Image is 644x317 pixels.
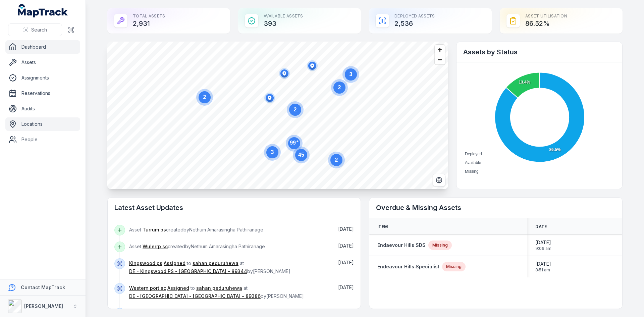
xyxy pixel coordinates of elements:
span: [DATE] [535,261,551,267]
span: [DATE] [338,260,354,265]
span: Available [465,160,481,165]
span: 8:51 am [535,267,551,273]
h2: Overdue & Missing Assets [376,203,615,212]
time: 9/5/2025, 3:23:19 PM [338,226,354,232]
span: [DATE] [338,226,354,232]
a: Wulerrp sc [143,243,168,250]
a: MapTrack [18,4,68,17]
a: Assigned [164,260,185,267]
button: Zoom in [435,45,445,55]
a: Reservations [5,87,80,100]
a: Kingswood ps [129,260,162,267]
time: 8/1/2025, 9:06:46 AM [535,239,551,251]
a: sahan peduruhewa [196,285,242,292]
a: Endaevour Hills SDS [377,242,426,249]
h2: Latest Asset Updates [114,203,354,212]
time: 9/5/2025, 1:52:26 PM [338,243,354,249]
a: Assets [5,56,80,69]
text: 2 [294,107,297,112]
a: Western port sc [129,285,166,292]
a: Dashboard [5,40,80,54]
text: 2 [335,157,338,163]
button: Zoom out [435,55,445,64]
span: Item [377,224,388,229]
a: DE - [GEOGRAPHIC_DATA] - [GEOGRAPHIC_DATA] - 89386 [129,293,261,300]
a: Endeavour Hills Specialist [377,263,439,270]
span: Deployed [465,152,482,156]
a: Assigned [167,285,189,292]
span: to at by [PERSON_NAME] [129,285,304,299]
div: Missing [442,262,466,271]
span: Date [535,224,547,229]
button: Search [8,23,62,36]
span: Search [31,27,47,33]
a: Locations [5,117,80,131]
span: to at by [PERSON_NAME] [129,260,290,274]
button: Switch to Satellite View [433,174,445,187]
time: 9/4/2025, 3:15:54 PM [338,260,354,265]
a: Turrum ps [143,226,166,233]
time: 9/4/2025, 3:15:54 PM [338,284,354,290]
strong: Contact MapTrack [21,284,65,290]
a: sahan peduruhewa [193,260,238,267]
span: 9:06 am [535,246,551,251]
text: 45 [298,152,304,158]
a: Audits [5,102,80,115]
text: 3 [350,71,353,77]
span: [DATE] [535,239,551,246]
time: 8/1/2025, 8:51:18 AM [535,261,551,273]
a: DE - Kingswood PS - [GEOGRAPHIC_DATA] - 89344 [129,268,247,275]
span: Asset created by Nethum Amarasingha Pathiranage [129,244,265,249]
h2: Assets by Status [463,47,615,57]
text: 2 [203,94,206,100]
tspan: + [297,140,299,143]
a: Assignments [5,71,80,85]
text: 99 [290,140,299,146]
text: 2 [338,85,341,90]
text: 3 [271,149,274,155]
span: [DATE] [338,284,354,290]
canvas: Map [107,42,448,189]
span: [DATE] [338,243,354,249]
span: Missing [465,169,479,174]
span: Asset created by Nethum Amarasingha Pathiranage [129,227,263,232]
div: Missing [428,241,452,250]
strong: [PERSON_NAME] [24,303,63,309]
a: People [5,133,80,146]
